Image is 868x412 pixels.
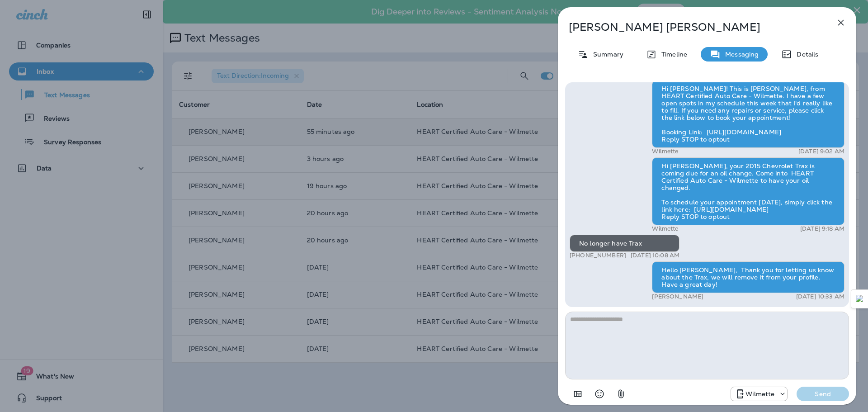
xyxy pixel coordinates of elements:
[652,293,703,300] p: [PERSON_NAME]
[800,225,844,232] p: [DATE] 9:18 AM
[570,252,626,259] p: [PHONE_NUMBER]
[657,51,687,58] p: Timeline
[856,295,864,303] img: Detect Auto
[731,388,787,399] div: +1 (847) 865-9557
[796,293,844,300] p: [DATE] 10:33 AM
[652,148,678,155] p: Wilmette
[798,148,844,155] p: [DATE] 9:02 AM
[652,261,844,293] div: Hello [PERSON_NAME], Thank you for letting us know about the Trax, we will remove it from your pr...
[589,51,623,58] p: Summary
[745,390,774,398] p: Wilmette
[792,51,818,58] p: Details
[721,51,759,58] p: Messaging
[590,385,609,403] button: Select an emoji
[569,385,587,403] button: Add in a premade template
[652,80,844,148] div: Hi [PERSON_NAME]! This is [PERSON_NAME], from HEART Certified Auto Care - Wilmette. I have a few ...
[569,21,816,33] p: [PERSON_NAME] [PERSON_NAME]
[631,252,679,259] p: [DATE] 10:08 AM
[652,225,678,232] p: Wilmette
[570,235,679,252] div: No longer have Trax
[652,157,844,225] div: Hi [PERSON_NAME], your 2015 Chevrolet Trax is coming due for an oil change. Come into HEART Certi...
